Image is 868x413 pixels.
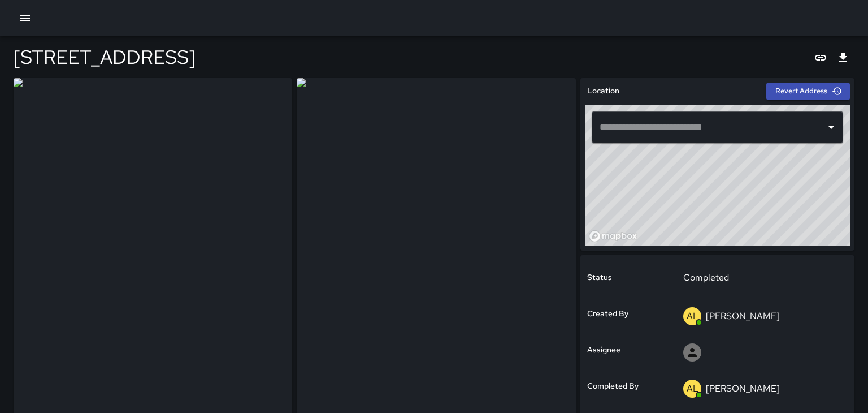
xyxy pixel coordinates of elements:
button: Open [823,119,839,135]
p: AL [687,309,698,323]
h6: Status [587,272,612,284]
p: [PERSON_NAME] [706,310,780,322]
h4: [STREET_ADDRESS] [14,45,196,69]
h6: Completed By [587,380,639,393]
h6: Location [587,85,619,97]
p: [PERSON_NAME] [706,382,780,394]
button: Copy link [809,46,832,69]
button: Revert Address [766,83,850,100]
p: AL [687,382,698,395]
h6: Assignee [587,344,620,356]
button: Export [832,46,854,69]
p: Completed [683,271,840,285]
h6: Created By [587,308,628,320]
